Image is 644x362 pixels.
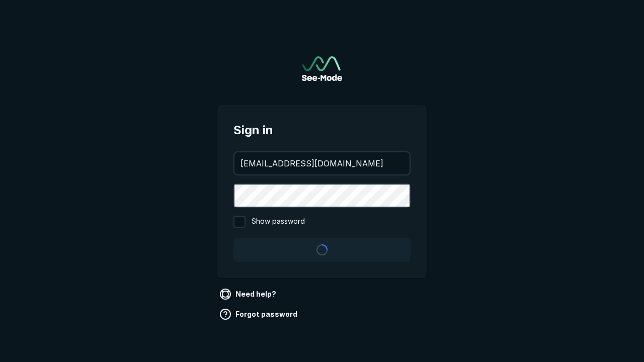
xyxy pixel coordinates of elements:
img: See-Mode Logo [302,56,342,81]
span: Sign in [233,121,411,139]
a: Need help? [217,286,280,302]
a: Forgot password [217,306,301,322]
span: Show password [252,216,305,228]
a: Go to sign in [302,56,342,81]
input: your@email.com [234,152,410,174]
